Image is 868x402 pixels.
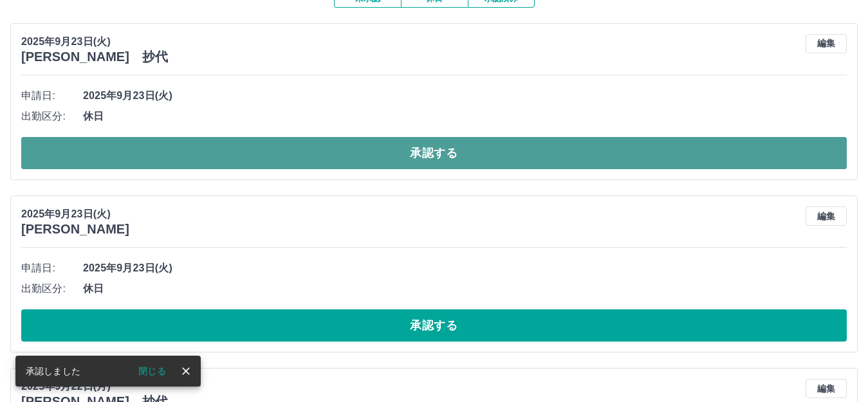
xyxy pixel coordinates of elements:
[21,34,168,50] p: 2025年9月23日(火)
[21,137,847,169] button: 承認する
[21,206,129,222] p: 2025年9月23日(火)
[21,309,847,342] button: 承認する
[806,34,847,53] button: 編集
[806,206,847,226] button: 編集
[26,360,80,383] div: 承認しました
[21,50,168,64] h3: [PERSON_NAME] 抄代
[83,260,847,276] span: 2025年9月23日(火)
[83,109,847,124] span: 休日
[128,361,176,381] button: 閉じる
[176,361,196,381] button: close
[806,379,847,398] button: 編集
[21,260,83,276] span: 申請日:
[21,379,168,394] p: 2025年9月22日(月)
[83,88,847,104] span: 2025年9月23日(火)
[21,222,129,237] h3: [PERSON_NAME]
[21,281,83,297] span: 出勤区分:
[21,109,83,124] span: 出勤区分:
[83,281,847,297] span: 休日
[21,88,83,104] span: 申請日:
